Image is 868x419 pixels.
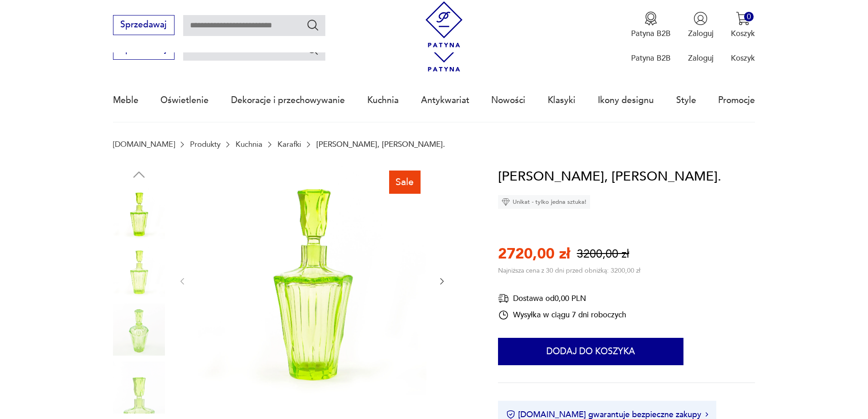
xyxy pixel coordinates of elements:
div: Dostawa od 0,00 PLN [498,293,626,304]
p: [PERSON_NAME], [PERSON_NAME]. [316,140,445,149]
a: Dekoracje i przechowywanie [231,79,345,121]
img: Zdjęcie produktu Uranowa karafka, Huta Józefina. [198,166,426,395]
a: Antykwariat [421,79,469,121]
a: Klasyki [548,79,575,121]
button: 0Koszyk [731,11,755,39]
img: Ikona dostawy [498,293,509,304]
p: 2720,00 zł [498,244,570,264]
p: 3200,00 zł [577,246,629,262]
a: Karafki [277,140,301,149]
img: Ikona certyfikatu [506,410,515,419]
a: Sprzedawaj [113,22,175,29]
a: Produkty [190,140,221,149]
img: Ikona diamentu [502,198,510,206]
button: Patyna B2B [631,11,671,39]
a: Meble [113,79,139,121]
img: Zdjęcie produktu Uranowa karafka, Huta Józefina. [113,187,165,239]
button: Szukaj [306,18,319,31]
a: Nowości [491,79,525,121]
h1: [PERSON_NAME], [PERSON_NAME]. [498,166,721,187]
img: Patyna - sklep z meblami i dekoracjami vintage [421,1,467,47]
div: Unikat - tylko jedna sztuka! [498,195,590,209]
img: Ikona medalu [644,11,658,26]
p: Koszyk [731,28,755,39]
a: Promocje [718,79,755,121]
img: Ikona koszyka [736,11,750,26]
a: [DOMAIN_NAME] [113,140,175,149]
div: Sale [389,171,421,193]
img: Zdjęcie produktu Uranowa karafka, Huta Józefina. [113,304,165,356]
button: Szukaj [306,43,319,56]
a: Kuchnia [236,140,262,149]
img: Ikona strzałki w prawo [705,412,708,417]
p: Zaloguj [688,53,714,63]
p: Patyna B2B [631,53,671,63]
div: 0 [744,12,754,21]
p: Zaloguj [688,28,714,39]
p: Najniższa cena z 30 dni przed obniżką: 3200,00 zł [498,266,640,275]
img: Zdjęcie produktu Uranowa karafka, Huta Józefina. [113,245,165,297]
p: Koszyk [731,53,755,63]
p: Patyna B2B [631,28,671,39]
img: Zdjęcie produktu Uranowa karafka, Huta Józefina. [113,362,165,414]
button: Dodaj do koszyka [498,338,683,365]
img: Ikonka użytkownika [693,11,708,26]
a: Style [676,79,696,121]
div: Wysyłka w ciągu 7 dni roboczych [498,310,626,321]
button: Zaloguj [688,11,714,39]
button: Sprzedawaj [113,15,175,35]
a: Sprzedawaj [113,47,175,54]
a: Kuchnia [367,79,399,121]
a: Oświetlenie [160,79,209,121]
a: Ikony designu [598,79,654,121]
a: Ikona medaluPatyna B2B [631,11,671,39]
